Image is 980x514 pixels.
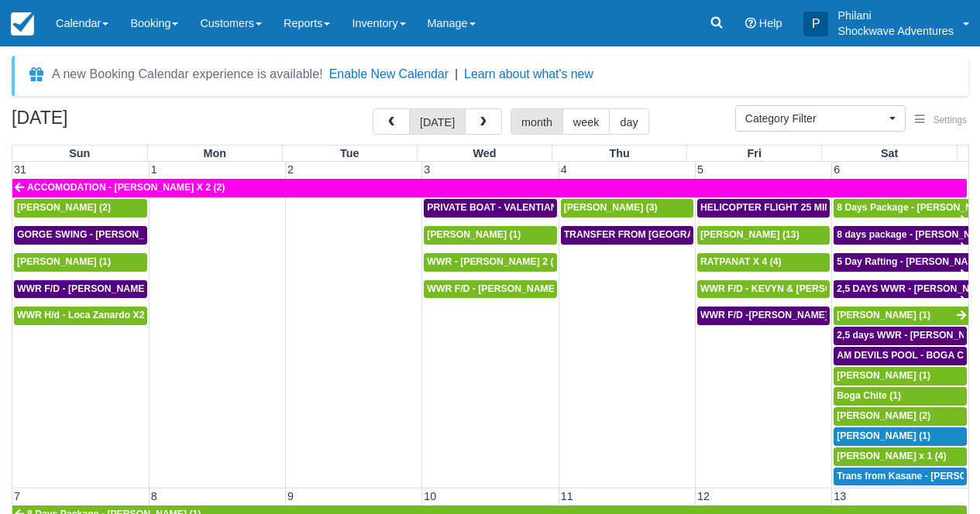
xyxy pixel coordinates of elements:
[409,108,466,135] button: [DATE]
[834,280,968,299] a: 2,5 DAYS WWR - [PERSON_NAME] X1 (1)
[17,283,179,294] span: WWR F/D - [PERSON_NAME] X 1 (1)
[17,310,159,320] span: WWR H/d - Loca Zanardo X2 (2)
[700,283,898,294] span: WWR F/D - KEVYN & [PERSON_NAME] 2 (2)
[696,163,705,176] span: 5
[834,253,968,272] a: 5 Day Rafting - [PERSON_NAME] X1 (1)
[735,105,906,132] button: Category Filter
[12,179,967,197] a: ACCOMODATION - [PERSON_NAME] X 2 (2)
[422,490,438,502] span: 10
[834,327,967,345] a: 2,5 days WWR - [PERSON_NAME] X2 (2)
[14,307,147,325] a: WWR H/d - Loca Zanardo X2 (2)
[834,468,967,486] a: Trans from Kasane - [PERSON_NAME] X4 (4)
[834,199,968,218] a: 8 Days Package - [PERSON_NAME] (1)
[69,147,90,159] span: Sun
[697,253,830,272] a: RATPANAT X 4 (4)
[837,390,901,401] span: Boga Chite (1)
[11,12,34,36] img: checkfront-main-nav-mini-logo.png
[422,163,432,176] span: 3
[427,256,562,267] span: WWR - [PERSON_NAME] 2 (2)
[745,18,756,29] i: Help
[17,256,111,267] span: [PERSON_NAME] (1)
[832,163,841,176] span: 6
[562,108,610,135] button: week
[52,65,323,84] div: A new Booking Calendar experience is available!
[427,202,670,213] span: PRIVATE BOAT - VALENTIAN [PERSON_NAME] X 4 (4)
[340,147,359,159] span: Tue
[27,182,225,193] span: ACCOMODATION - [PERSON_NAME] X 2 (2)
[329,67,449,82] button: Enable New Calendar
[203,147,226,159] span: Mon
[559,490,575,502] span: 11
[12,163,28,176] span: 31
[700,229,799,240] span: [PERSON_NAME] (13)
[561,226,693,245] a: TRANSFER FROM [GEOGRAPHIC_DATA] TO VIC FALLS - [PERSON_NAME] X 1 (1)
[150,490,159,502] span: 8
[700,256,782,267] span: RATPANAT X 4 (4)
[837,310,930,320] span: [PERSON_NAME] (1)
[455,67,458,81] span: |
[832,490,848,502] span: 13
[424,253,556,272] a: WWR - [PERSON_NAME] 2 (2)
[834,407,967,426] a: [PERSON_NAME] (2)
[564,229,936,240] span: TRANSFER FROM [GEOGRAPHIC_DATA] TO VIC FALLS - [PERSON_NAME] X 1 (1)
[837,430,930,441] span: [PERSON_NAME] (1)
[14,199,147,218] a: [PERSON_NAME] (2)
[14,280,147,299] a: WWR F/D - [PERSON_NAME] X 1 (1)
[697,280,830,299] a: WWR F/D - KEVYN & [PERSON_NAME] 2 (2)
[150,163,159,176] span: 1
[837,8,954,23] p: Philani
[934,115,967,125] span: Settings
[12,490,22,502] span: 7
[697,307,830,325] a: WWR F/D -[PERSON_NAME] X 15 (15)
[834,427,967,446] a: [PERSON_NAME] (1)
[881,147,898,159] span: Sat
[834,387,967,406] a: Boga Chite (1)
[12,108,208,137] h2: [DATE]
[424,226,556,245] a: [PERSON_NAME] (1)
[837,23,954,39] p: Shockwave Adventures
[424,280,556,299] a: WWR F/D - [PERSON_NAME] x3 (3)
[424,199,556,218] a: PRIVATE BOAT - VALENTIAN [PERSON_NAME] X 4 (4)
[561,199,693,218] a: [PERSON_NAME] (3)
[609,147,629,159] span: Thu
[696,490,711,502] span: 12
[286,163,295,176] span: 2
[473,147,496,159] span: Wed
[834,447,967,466] a: [PERSON_NAME] x 1 (4)
[427,229,521,240] span: [PERSON_NAME] (1)
[759,17,782,29] span: Help
[700,310,870,320] span: WWR F/D -[PERSON_NAME] X 15 (15)
[427,283,585,294] span: WWR F/D - [PERSON_NAME] x3 (3)
[17,229,206,240] span: GORGE SWING - [PERSON_NAME] X 2 (2)
[286,490,295,502] span: 9
[697,226,830,245] a: [PERSON_NAME] (13)
[748,147,762,159] span: Fri
[906,109,976,132] button: Settings
[834,307,968,325] a: [PERSON_NAME] (1)
[14,226,147,245] a: GORGE SWING - [PERSON_NAME] X 2 (2)
[834,347,967,365] a: AM DEVILS POOL - BOGA CHITE X 1 (1)
[697,199,830,218] a: HELICOPTER FLIGHT 25 MINS- [PERSON_NAME] X1 (1)
[745,111,885,126] span: Category Filter
[803,12,828,36] div: P
[837,451,946,461] span: [PERSON_NAME] x 1 (4)
[834,367,967,385] a: [PERSON_NAME] (1)
[564,202,658,213] span: [PERSON_NAME] (3)
[511,108,563,135] button: month
[834,226,968,245] a: 8 days package - [PERSON_NAME] X1 (1)
[837,370,930,381] span: [PERSON_NAME] (1)
[14,253,147,272] a: [PERSON_NAME] (1)
[464,67,593,81] a: Learn about what's new
[609,108,648,135] button: day
[17,202,111,213] span: [PERSON_NAME] (2)
[837,410,930,421] span: [PERSON_NAME] (2)
[700,202,951,213] span: HELICOPTER FLIGHT 25 MINS- [PERSON_NAME] X1 (1)
[559,163,569,176] span: 4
